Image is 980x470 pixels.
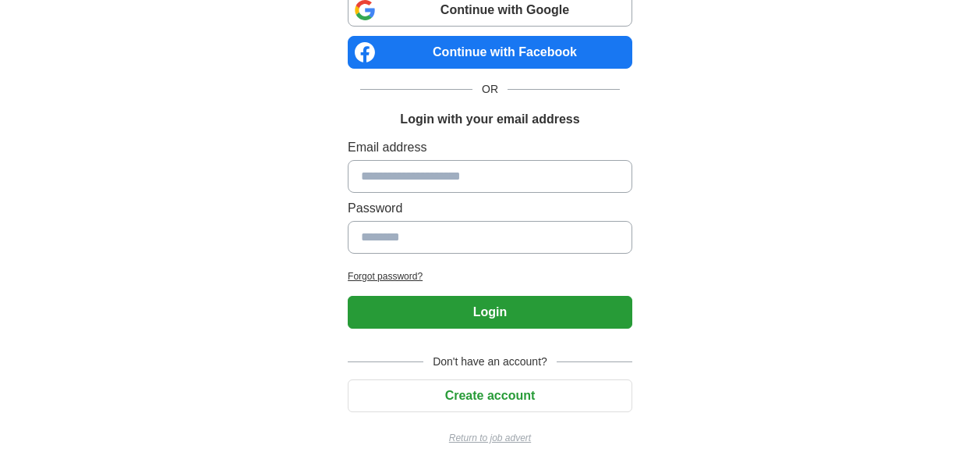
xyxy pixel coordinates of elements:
[348,379,632,412] button: Create account
[348,36,632,69] a: Continue with Facebook
[348,199,632,218] label: Password
[348,138,632,157] label: Email address
[400,110,579,129] h1: Login with your email address
[348,296,632,329] button: Login
[423,354,557,370] span: Don't have an account?
[348,389,632,402] a: Create account
[348,431,632,445] a: Return to job advert
[348,269,632,283] a: Forgot password?
[472,81,508,98] span: OR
